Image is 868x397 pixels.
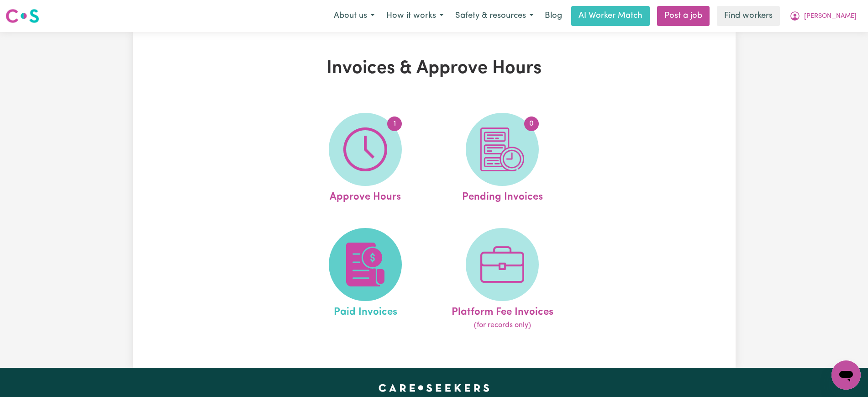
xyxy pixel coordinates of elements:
button: My Account [784,6,863,26]
iframe: Button to launch messaging window [831,360,861,390]
span: 1 [387,116,402,131]
span: (for records only) [474,320,531,331]
a: Post a job [657,6,710,26]
span: Paid Invoices [334,301,397,320]
a: Approve Hours [300,113,431,205]
a: AI Worker Match [571,6,650,26]
span: 0 [524,116,539,131]
button: About us [328,6,380,26]
span: Pending Invoices [462,186,543,205]
a: Platform Fee Invoices(for records only) [437,228,568,331]
a: Find workers [717,6,780,26]
button: How it works [380,6,449,26]
a: Paid Invoices [300,228,431,331]
button: Safety & resources [449,6,539,26]
a: Pending Invoices [437,113,568,205]
img: Careseekers logo [5,8,39,24]
span: Platform Fee Invoices [452,301,553,320]
a: Blog [539,6,568,26]
span: Approve Hours [330,186,401,205]
a: Careseekers home page [379,384,489,392]
h1: Invoices & Approve Hours [239,58,630,79]
span: [PERSON_NAME] [804,11,857,21]
a: Careseekers logo [5,5,39,26]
